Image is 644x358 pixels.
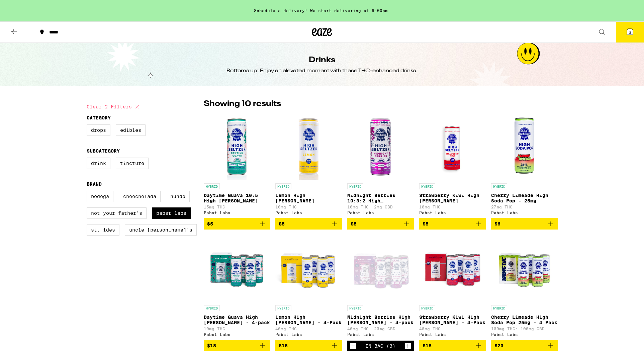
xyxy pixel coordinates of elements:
[347,205,414,209] p: 10mg THC: 2mg CBD
[204,113,270,218] a: Open page for Daytime Guava 10:5 High Seltzer from Pabst Labs
[347,193,414,203] p: Midnight Berries 10:3:2 High [PERSON_NAME]
[419,193,486,203] p: Strawberry Kiwi High [PERSON_NAME]
[491,193,558,203] p: Cherry Limeade High Soda Pop - 25mg
[347,113,414,218] a: Open page for Midnight Berries 10:3:2 High Seltzer from Pabst Labs
[347,210,414,215] div: Pabst Labs
[116,124,146,136] label: Edibles
[347,332,414,337] div: Pabst Labs
[275,193,342,203] p: Lemon High [PERSON_NAME]
[204,305,220,311] p: HYBRID
[204,98,281,110] p: Showing 10 results
[351,221,357,227] span: $5
[87,124,110,136] label: Drops
[116,158,149,169] label: Tincture
[419,235,486,302] img: Pabst Labs - Strawberry Kiwi High Seltzer - 4-Pack
[616,22,644,42] button: 3
[275,340,342,351] button: Add to bag
[494,221,500,227] span: $6
[404,343,411,349] button: Increment
[491,340,558,351] button: Add to bag
[207,343,216,348] span: $18
[87,207,147,219] label: Not Your Father's
[347,235,414,341] a: Open page for Midnight Berries High Seltzer - 4-pack from Pabst Labs
[204,205,270,209] p: 15mg THC
[204,315,270,325] p: Daytime Guava High [PERSON_NAME] - 4-pack
[347,183,363,189] p: HYBRID
[207,221,213,227] span: $5
[87,191,113,202] label: Bodega
[204,340,270,351] button: Add to bag
[491,183,507,189] p: HYBRID
[491,210,558,215] div: Pabst Labs
[204,183,220,189] p: HYBRID
[491,218,558,230] button: Add to bag
[423,343,432,348] span: $18
[419,305,435,311] p: HYBRID
[419,183,435,189] p: HYBRID
[204,235,270,302] img: Pabst Labs - Daytime Guava High Seltzer - 4-pack
[309,55,335,66] h1: Drinks
[350,343,357,349] button: Decrement
[419,332,486,337] div: Pabst Labs
[491,113,558,218] a: Open page for Cherry Limeade High Soda Pop - 25mg from Pabst Labs
[419,113,486,218] a: Open page for Strawberry Kiwi High Seltzer from Pabst Labs
[204,193,270,203] p: Daytime Guava 10:5 High [PERSON_NAME]
[419,113,486,180] img: Pabst Labs - Strawberry Kiwi High Seltzer
[491,332,558,337] div: Pabst Labs
[347,218,414,230] button: Add to bag
[423,221,429,227] span: $5
[347,113,414,180] img: Pabst Labs - Midnight Berries 10:3:2 High Seltzer
[204,210,270,215] div: Pabst Labs
[275,210,342,215] div: Pabst Labs
[204,218,270,230] button: Add to bag
[365,343,395,349] div: In Bag (3)
[491,315,558,325] p: Cherry Limeade High Soda Pop 25mg - 4 Pack
[419,218,486,230] button: Add to bag
[347,305,363,311] p: HYBRID
[87,224,119,236] label: St. Ides
[87,158,110,169] label: Drink
[166,191,190,202] label: Hundo
[419,210,486,215] div: Pabst Labs
[279,221,285,227] span: $5
[629,30,631,34] span: 3
[275,235,342,302] img: Pabst Labs - Lemon High Seltzer - 4-Pack
[87,98,141,115] button: Clear 2 filters
[279,343,288,348] span: $18
[275,113,342,180] img: Pabst Labs - Lemon High Seltzer
[275,305,291,311] p: HYBRID
[204,332,270,337] div: Pabst Labs
[491,205,558,209] p: 27mg THC
[275,315,342,325] p: Lemon High [PERSON_NAME] - 4-Pack
[419,235,486,340] a: Open page for Strawberry Kiwi High Seltzer - 4-Pack from Pabst Labs
[491,235,558,302] img: Pabst Labs - Cherry Limeade High Soda Pop 25mg - 4 Pack
[275,183,291,189] p: HYBRID
[87,148,120,154] legend: Subcategory
[491,305,507,311] p: HYBRID
[491,235,558,340] a: Open page for Cherry Limeade High Soda Pop 25mg - 4 Pack from Pabst Labs
[347,327,414,331] p: 40mg THC: 20mg CBD
[204,235,270,340] a: Open page for Daytime Guava High Seltzer - 4-pack from Pabst Labs
[275,113,342,218] a: Open page for Lemon High Seltzer from Pabst Labs
[226,67,418,75] div: Bottoms up! Enjoy an elevated moment with these THC-enhanced drinks.
[275,235,342,340] a: Open page for Lemon High Seltzer - 4-Pack from Pabst Labs
[275,205,342,209] p: 10mg THC
[275,327,342,331] p: 40mg THC
[347,315,414,325] p: Midnight Berries High [PERSON_NAME] - 4-pack
[275,218,342,230] button: Add to bag
[204,327,270,331] p: 10mg THC
[491,113,558,180] img: Pabst Labs - Cherry Limeade High Soda Pop - 25mg
[119,191,161,202] label: Cheechelada
[491,327,558,331] p: 100mg THC: 100mg CBD
[125,224,197,236] label: Uncle [PERSON_NAME]'s
[152,207,191,219] label: Pabst Labs
[419,315,486,325] p: Strawberry Kiwi High [PERSON_NAME] - 4-Pack
[419,205,486,209] p: 10mg THC
[419,327,486,331] p: 40mg THC
[419,340,486,351] button: Add to bag
[275,332,342,337] div: Pabst Labs
[87,115,111,120] legend: Category
[204,113,270,180] img: Pabst Labs - Daytime Guava 10:5 High Seltzer
[87,181,102,187] legend: Brand
[494,343,503,348] span: $20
